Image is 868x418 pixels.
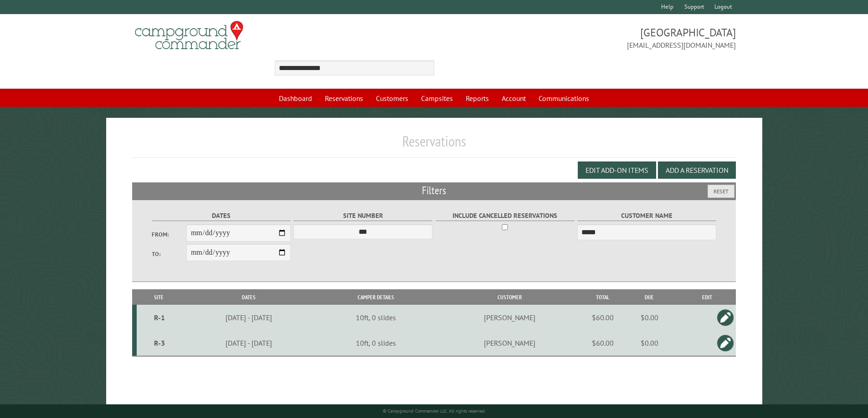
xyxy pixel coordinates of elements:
[496,90,531,107] a: Account
[317,305,435,330] td: 10ft, 0 slides
[317,289,435,305] th: Camper Details
[137,289,181,305] th: Site
[436,211,575,221] label: Include Cancelled Reservations
[678,289,736,305] th: Edit
[533,90,595,107] a: Communications
[435,289,584,305] th: Customer
[180,289,316,305] th: Dates
[383,408,486,414] small: © Campground Commander LLC. All rights reserved.
[132,18,246,53] img: Campground Commander
[658,161,736,179] button: Add a Reservation
[585,305,621,330] td: $60.00
[621,330,678,356] td: $0.00
[152,230,186,239] label: From:
[578,161,656,179] button: Edit Add-on Items
[132,132,736,157] h1: Reservations
[317,330,435,356] td: 10ft, 0 slides
[435,330,584,356] td: [PERSON_NAME]
[132,182,736,200] h2: Filters
[435,305,584,330] td: [PERSON_NAME]
[182,313,315,322] div: [DATE] - [DATE]
[293,211,432,221] label: Site Number
[152,250,186,258] label: To:
[319,90,369,107] a: Reservations
[140,313,180,322] div: R-1
[370,90,414,107] a: Customers
[273,90,318,107] a: Dashboard
[621,289,678,305] th: Due
[140,338,180,347] div: R-3
[577,211,716,221] label: Customer Name
[621,305,678,330] td: $0.00
[434,25,736,50] span: [GEOGRAPHIC_DATA] [EMAIL_ADDRESS][DOMAIN_NAME]
[182,338,315,347] div: [DATE] - [DATE]
[152,211,291,221] label: Dates
[416,90,458,107] a: Campsites
[460,90,494,107] a: Reports
[708,185,734,198] button: Reset
[585,330,621,356] td: $60.00
[585,289,621,305] th: Total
